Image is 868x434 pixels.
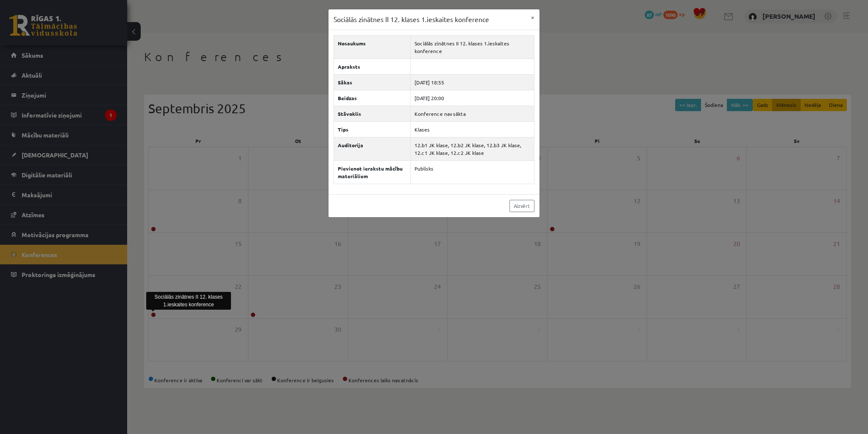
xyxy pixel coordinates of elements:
th: Auditorija [334,137,411,160]
td: Konference nav sākta [411,106,534,121]
td: [DATE] 20:00 [411,90,534,106]
button: × [526,9,540,25]
td: Publisks [411,160,534,184]
td: Klases [411,121,534,137]
th: Nosaukums [334,35,411,59]
th: Stāvoklis [334,106,411,121]
a: Aizvērt [509,200,534,212]
th: Apraksts [334,59,411,74]
th: Pievienot ierakstu mācību materiāliem [334,160,411,184]
th: Beidzas [334,90,411,106]
td: [DATE] 18:55 [411,74,534,90]
th: Sākas [334,74,411,90]
div: Sociālās zinātnes II 12. klases 1.ieskaites konference [146,292,231,310]
th: Tips [334,121,411,137]
td: 12.b1 JK klase, 12.b2 JK klase, 12.b3 JK klase, 12.c1 JK klase, 12.c2 JK klase [411,137,534,160]
h3: Sociālās zinātnes II 12. klases 1.ieskaites konference [334,14,489,25]
td: Sociālās zinātnes II 12. klases 1.ieskaites konference [411,35,534,59]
